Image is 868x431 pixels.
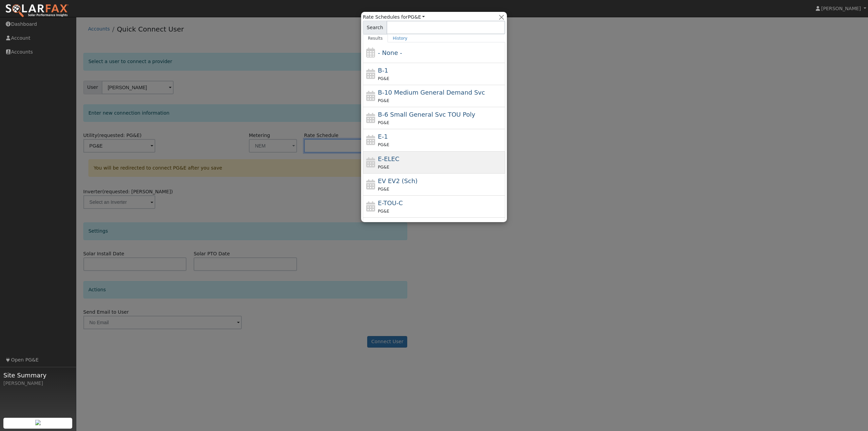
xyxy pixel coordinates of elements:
[378,49,402,56] span: - None -
[363,21,387,34] span: Search
[378,67,388,74] span: B-1
[378,177,418,184] span: Electric Vehicle EV2 (Sch)
[35,420,41,425] img: retrieve
[378,209,389,214] span: PG&E
[363,14,425,21] span: Rate Schedules for
[378,187,389,192] span: PG&E
[378,89,485,96] span: B-10 Medium General Demand Service (Primary Voltage)
[378,120,389,125] span: PG&E
[378,133,388,140] span: E-1
[378,155,399,162] span: E-ELEC
[378,142,389,147] span: PG&E
[378,199,403,207] span: E-TOU-C
[378,111,475,118] span: B-6 Small General Service TOU Poly Phase
[821,6,861,11] span: [PERSON_NAME]
[363,34,388,42] a: Results
[378,165,389,170] span: PG&E
[388,34,413,42] a: History
[378,76,389,81] span: PG&E
[3,380,73,387] div: [PERSON_NAME]
[408,14,425,20] a: PG&E
[3,371,73,380] span: Site Summary
[5,4,69,18] img: SolarFax
[378,98,389,103] span: PG&E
